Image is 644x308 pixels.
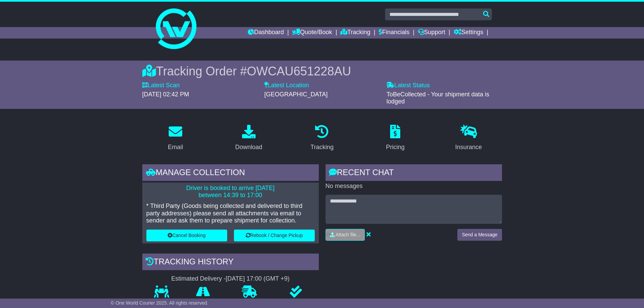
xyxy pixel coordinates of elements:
[264,82,309,89] label: Latest Location
[111,300,209,306] span: © One World Courier 2025. All rights reserved.
[264,91,328,98] span: [GEOGRAPHIC_DATA]
[235,143,262,152] div: Download
[142,82,180,89] label: Latest Scan
[231,122,267,154] a: Download
[386,143,405,152] div: Pricing
[142,254,319,272] div: Tracking history
[326,183,502,190] p: No messages
[306,122,338,154] a: Tracking
[310,143,333,152] div: Tracking
[418,27,445,39] a: Support
[386,91,489,105] span: ToBeCollected - Your shipment data is lodged
[226,275,290,283] div: [DATE] 17:00 (GMT +9)
[247,64,351,78] span: OWCAU651228AU
[146,230,227,241] button: Cancel Booking
[142,91,189,98] span: [DATE] 02:42 PM
[386,82,430,89] label: Latest Status
[168,143,183,152] div: Email
[146,203,315,224] p: * Third Party (Goods being collected and delivered to third party addresses) please send all atta...
[146,185,315,199] p: Driver is booked to arrive [DATE] between 14:39 to 17:00
[163,122,187,154] a: Email
[340,27,370,39] a: Tracking
[451,122,486,154] a: Insurance
[142,64,502,78] div: Tracking Order #
[248,27,284,39] a: Dashboard
[455,143,482,152] div: Insurance
[234,230,315,241] button: Rebook / Change Pickup
[454,27,483,39] a: Settings
[292,27,332,39] a: Quote/Book
[142,164,319,183] div: Manage collection
[382,122,409,154] a: Pricing
[142,275,319,283] div: Estimated Delivery -
[326,164,502,183] div: RECENT CHAT
[457,229,502,241] button: Send a Message
[379,27,409,39] a: Financials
